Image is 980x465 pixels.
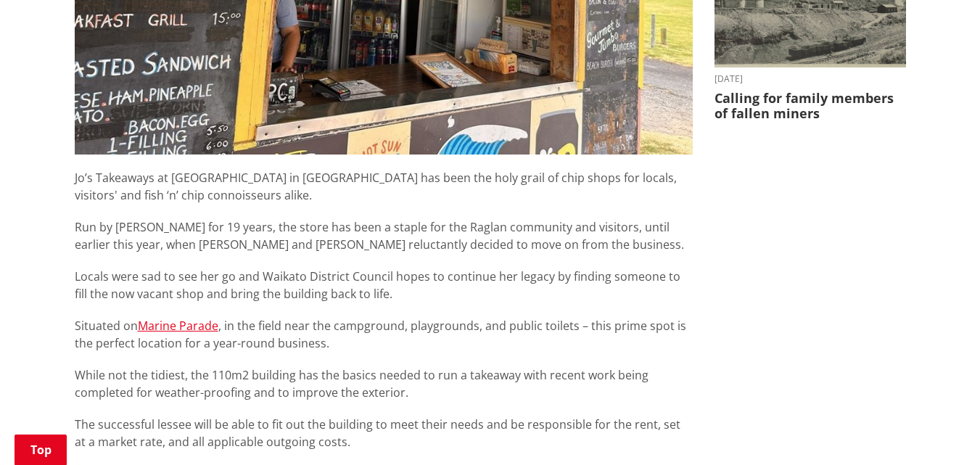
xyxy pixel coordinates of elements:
[715,91,906,122] h3: Calling for family members of fallen miners
[75,268,693,303] p: Locals were sad to see her go and Waikato District Council hopes to continue her legacy by findin...
[715,75,906,83] time: [DATE]
[75,218,693,253] p: Run by [PERSON_NAME] for 19 years, the store has been a staple for the Raglan community and visit...
[75,366,693,401] p: While not the tidiest, the 110m2 building has the basics needed to run a takeaway with recent wor...
[913,404,965,456] iframe: Messenger Launcher
[75,317,693,352] p: Situated on , in the field near the campground, playgrounds, and public toilets – this prime spot...
[75,416,693,450] p: The successful lessee will be able to fit out the building to meet their needs and be responsible...
[138,318,218,334] a: Marine Parade
[75,170,677,203] span: Jo’s Takeaways at [GEOGRAPHIC_DATA] in [GEOGRAPHIC_DATA] has been the holy grail of chip shops fo...
[15,435,67,465] a: Top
